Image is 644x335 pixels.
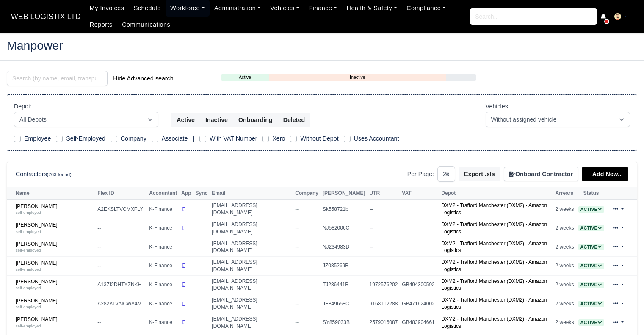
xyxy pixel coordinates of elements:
td: GB494300592 [400,275,439,294]
a: [PERSON_NAME] self-employed [16,241,93,253]
a: DXM2 - Trafford Manchester (DXM2) - Amazon Logistics [441,221,547,235]
span: -- [295,319,299,325]
td: SY859033B [321,313,368,332]
th: Depot [439,187,553,200]
label: Per Page: [407,169,434,179]
td: 2 weeks [553,275,576,294]
td: JZ085269B [321,257,368,276]
a: [PERSON_NAME] self-employed [16,260,93,272]
td: K-Finance [147,200,179,219]
td: JE849658C [321,294,368,313]
td: A2EKSLTVCMXFLY [95,200,147,219]
span: WEB LOGISTIX LTD [7,8,85,25]
td: -- [95,219,147,238]
td: [EMAIL_ADDRESS][DOMAIN_NAME] [210,257,293,276]
span: Active [578,301,604,307]
td: -- [368,200,400,219]
td: 9168112288 [368,294,400,313]
button: Deleted [278,113,310,127]
td: Sk558721b [321,200,368,219]
td: GB471624002 [400,294,439,313]
span: | [193,135,194,142]
label: Vehicles: [486,102,510,111]
small: self-employed [16,285,41,290]
label: With VAT Number [210,134,257,144]
td: NJ234983D [321,238,368,257]
th: Flex ID [95,187,147,200]
div: Manpower [0,33,644,60]
th: App [179,187,193,200]
span: Active [578,206,604,213]
span: -- [295,225,299,231]
td: [EMAIL_ADDRESS][DOMAIN_NAME] [210,219,293,238]
td: [EMAIL_ADDRESS][DOMAIN_NAME] [210,313,293,332]
a: Active [578,225,604,231]
span: -- [295,263,299,269]
button: Onboard Contractor [504,167,578,181]
small: self-employed [16,210,41,215]
a: Active [221,74,268,81]
a: + Add New... [582,167,628,181]
td: TJ286441B [321,275,368,294]
button: Inactive [200,113,233,127]
label: Xero [272,134,285,144]
h2: Manpower [7,39,637,51]
a: Active [578,319,604,325]
span: -- [295,301,299,307]
td: -- [368,257,400,276]
td: -- [95,313,147,332]
label: Associate [162,134,188,144]
a: [PERSON_NAME] self-employed [16,203,93,216]
td: 2 weeks [553,294,576,313]
small: self-employed [16,248,41,252]
td: -- [95,238,147,257]
th: Accountant [147,187,179,200]
td: [EMAIL_ADDRESS][DOMAIN_NAME] [210,275,293,294]
a: Active [578,206,604,212]
td: K-Finance [147,257,179,276]
td: 2 weeks [553,257,576,276]
td: 2 weeks [553,238,576,257]
td: K-Finance [147,294,179,313]
th: Email [210,187,293,200]
th: Status [576,187,606,200]
label: Without Depot [300,134,338,144]
small: self-employed [16,305,41,309]
span: -- [295,244,299,250]
td: K-Finance [147,219,179,238]
td: [EMAIL_ADDRESS][DOMAIN_NAME] [210,294,293,313]
a: [PERSON_NAME] self-employed [16,316,93,329]
a: Reports [85,17,117,33]
td: NJ582006C [321,219,368,238]
th: UTR [368,187,400,200]
label: Depot: [14,102,32,111]
td: [EMAIL_ADDRESS][DOMAIN_NAME] [210,238,293,257]
label: Employee [24,134,51,144]
th: VAT [400,187,439,200]
a: [PERSON_NAME] self-employed [16,279,93,291]
a: Active [578,263,604,269]
a: Inactive [269,74,447,81]
th: Arrears [553,187,576,200]
td: [EMAIL_ADDRESS][DOMAIN_NAME] [210,200,293,219]
td: 2 weeks [553,200,576,219]
td: K-Finance [147,313,179,332]
a: [PERSON_NAME] self-employed [16,298,93,310]
a: Active [578,244,604,250]
a: DXM2 - Trafford Manchester (DXM2) - Amazon Logistics [441,241,547,254]
td: A13ZI2DHTYZNKH [95,275,147,294]
td: 2 weeks [553,219,576,238]
input: Search... [470,8,597,25]
div: + Add New... [578,167,628,181]
th: Sync [193,187,210,200]
small: self-employed [16,267,41,271]
td: -- [368,238,400,257]
small: self-employed [16,229,41,234]
th: [PERSON_NAME] [321,187,368,200]
a: Active [578,301,604,307]
span: Active [578,319,604,326]
button: Export .xls [459,167,500,181]
label: Company [121,134,146,144]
